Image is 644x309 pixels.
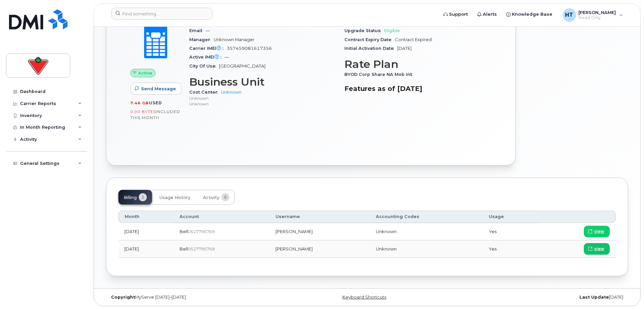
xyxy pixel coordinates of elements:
[473,8,502,21] a: Alerts
[270,240,370,258] td: [PERSON_NAME]
[149,100,162,105] span: used
[118,211,174,223] th: Month
[189,46,227,51] span: Carrier IMEI
[376,229,397,234] span: Unknown
[483,223,538,240] td: Yes
[483,240,538,258] td: Yes
[221,193,229,201] span: 5
[130,109,180,120] span: included this month
[189,28,206,33] span: Email
[565,11,573,19] span: HT
[344,46,397,51] span: Initial Activation Date
[118,240,174,258] td: [DATE]
[397,46,412,51] span: [DATE]
[219,64,265,69] span: [GEOGRAPHIC_DATA]
[454,295,628,300] div: [DATE]
[395,37,432,42] span: Contract Expired
[370,211,483,223] th: Accounting Codes
[584,226,610,237] a: view
[189,37,214,42] span: Manager
[111,295,135,300] strong: Copyright
[225,55,229,60] span: —
[130,101,149,105] span: 7.46 GB
[579,15,616,20] span: Read Only
[502,8,557,21] a: Knowledge Base
[174,211,270,223] th: Account
[203,195,219,200] span: Activity
[594,246,604,252] span: view
[270,223,370,240] td: [PERSON_NAME]
[111,8,213,20] input: Find something...
[189,90,221,95] span: Cost Center
[106,295,280,300] div: MyServe [DATE]–[DATE]
[189,55,225,60] span: Active IMEI
[483,11,497,18] span: Alerts
[118,223,174,240] td: [DATE]
[189,95,336,101] p: Unknown
[189,64,219,69] span: City Of Use
[141,86,176,92] span: Send Message
[270,211,370,223] th: Username
[159,195,190,200] span: Usage History
[221,90,241,95] a: Unknown
[483,211,538,223] th: Usage
[376,246,397,251] span: Unknown
[344,37,395,42] span: Contract Expiry Date
[579,10,616,15] span: [PERSON_NAME]
[584,243,610,255] a: view
[188,246,215,251] span: 0527795769
[439,8,473,21] a: Support
[138,70,152,76] span: Active
[189,76,336,88] h3: Business Unit
[579,295,609,300] strong: Last Update
[594,228,604,234] span: view
[344,72,416,77] span: BYOD Corp Share NA Mob Int
[344,85,492,93] h3: Features as of [DATE]
[188,229,215,234] span: 0527795769
[512,11,553,18] span: Knowledge Base
[214,37,254,42] span: Unknown Manager
[180,246,188,251] span: Bell
[558,8,628,22] div: Heidi Tran
[344,58,492,70] h3: Rate Plan
[180,229,188,234] span: Bell
[384,28,400,33] span: Eligible
[130,83,182,95] button: Send Message
[449,11,468,18] span: Support
[189,101,336,107] p: Unknown
[342,295,386,300] a: Keyboard Shortcuts
[227,46,272,51] span: 357459081617356
[206,28,210,33] span: —
[130,109,156,114] span: 0.00 Bytes
[344,28,384,33] span: Upgrade Status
